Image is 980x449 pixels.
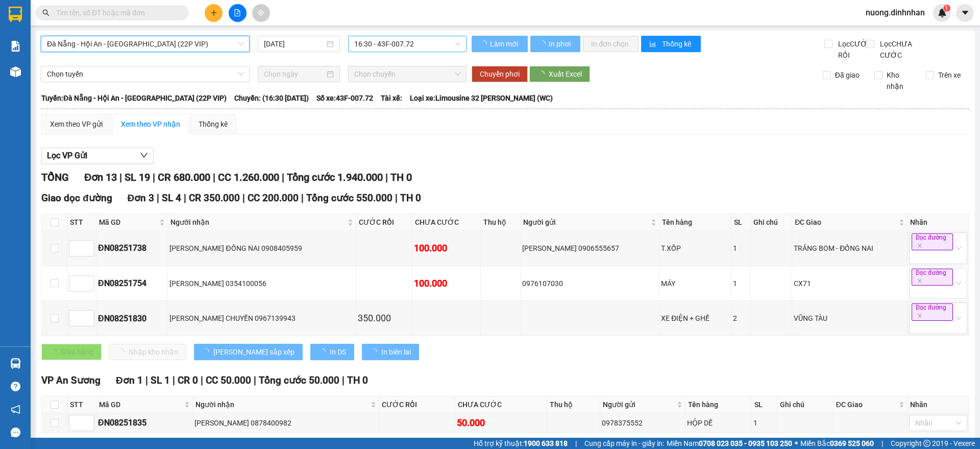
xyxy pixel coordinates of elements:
div: VŨNG TÀU [794,313,905,324]
span: 1 [945,5,948,12]
span: copyright [923,440,930,447]
span: Đã giao [831,69,864,81]
button: In đơn chọn [583,36,639,52]
div: 1 [733,278,748,289]
span: CC 1.260.000 [218,171,279,183]
span: | [119,171,122,183]
td: ĐN08251835 [96,413,193,433]
div: 50.000 [457,416,545,430]
span: Trên xe [934,69,965,81]
div: 0978375552 [602,417,683,429]
button: plus [205,4,223,22]
span: Loại xe: Limousine 32 [PERSON_NAME] (WC) [410,92,553,104]
span: | [301,192,304,204]
div: [PERSON_NAME] 0354100056 [169,278,354,289]
div: 350.000 [358,311,411,325]
span: bar-chart [649,40,658,49]
span: Cung cấp máy in - giấy in: [584,438,664,449]
span: Miền Nam [667,438,792,449]
span: ⚪️ [795,441,798,445]
div: ĐN08251754 [98,277,166,290]
span: | [254,374,256,386]
span: Xuất Excel [549,68,582,80]
span: CC 50.000 [206,374,251,386]
span: | [282,171,284,183]
span: Dọc đường [912,303,953,320]
span: close [917,243,922,248]
div: [PERSON_NAME] 0906555657 [522,243,657,254]
span: | [153,171,155,183]
img: warehouse-icon [10,66,21,77]
span: down [140,151,148,159]
span: aim [257,9,264,16]
td: ĐN08251754 [96,266,168,301]
span: CR 350.000 [189,192,240,204]
span: SL 4 [162,192,181,204]
span: nuong.dinhnhan [857,6,933,19]
span: message [11,428,20,437]
span: [PERSON_NAME] sắp xếp [213,346,295,358]
th: Ghi chú [751,214,793,231]
span: In DS [330,346,346,358]
span: TH 0 [390,171,412,183]
span: TH 0 [400,192,421,204]
img: solution-icon [10,41,21,52]
th: STT [67,396,96,413]
span: close [917,313,922,318]
div: ĐN08251830 [98,312,166,325]
span: ĐC Giao [795,217,897,228]
span: | [213,171,215,183]
span: question-circle [11,382,20,391]
div: CX71 [794,278,905,289]
span: Thống kê [662,38,693,50]
div: HỘP DẾ [687,417,750,429]
button: Giao hàng [41,344,102,360]
button: In DS [310,344,354,360]
span: Đơn 13 [84,171,117,183]
div: 0976107030 [522,278,657,289]
div: 1 [733,243,748,254]
span: Số xe: 43F-007.72 [316,92,373,104]
button: Nhập kho nhận [109,344,186,360]
span: close [917,278,922,283]
div: T.XỐP [661,243,729,254]
div: 100.000 [414,276,479,291]
span: notification [11,405,20,414]
th: CHƯA CƯỚC [455,396,547,413]
span: | [342,374,345,386]
sup: 1 [943,5,950,12]
span: | [157,192,159,204]
strong: 1900 633 818 [524,439,568,447]
span: Dọc đường [912,269,953,286]
span: TH 0 [347,374,368,386]
span: Hỗ trợ kỹ thuật: [474,438,568,449]
div: TRẢNG BOM - ĐỒNG NAI [794,243,905,254]
span: | [173,374,175,386]
img: warehouse-icon [10,358,21,369]
span: Tổng cước 50.000 [259,374,339,386]
span: TỔNG [41,171,69,183]
th: SL [752,396,777,413]
span: loading [370,348,381,356]
button: Lọc VP Gửi [41,148,154,164]
span: Đơn 3 [128,192,155,204]
span: | [242,192,245,204]
span: Lọc CHƯA CƯỚC [876,38,928,61]
th: CƯỚC RỒI [379,396,455,413]
div: ĐN08251738 [98,242,166,254]
th: Thu hộ [481,214,520,231]
span: | [575,438,577,449]
span: loading [480,40,488,48]
button: caret-down [956,4,974,22]
td: ĐN08251830 [96,301,168,336]
th: Tên hàng [659,214,731,231]
span: SL 19 [125,171,150,183]
div: [PERSON_NAME] CHUYẾN 0967139943 [169,313,354,324]
th: CHƯA CƯỚC [412,214,481,231]
div: [PERSON_NAME] ĐỒNG NAI 0908405959 [169,243,354,254]
strong: 0708 023 035 - 0935 103 250 [699,439,792,447]
span: | [385,171,388,183]
span: Giao dọc đường [41,192,112,204]
span: Lọc CƯỚC RỒI [834,38,873,61]
div: ĐN08251835 [98,416,191,429]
